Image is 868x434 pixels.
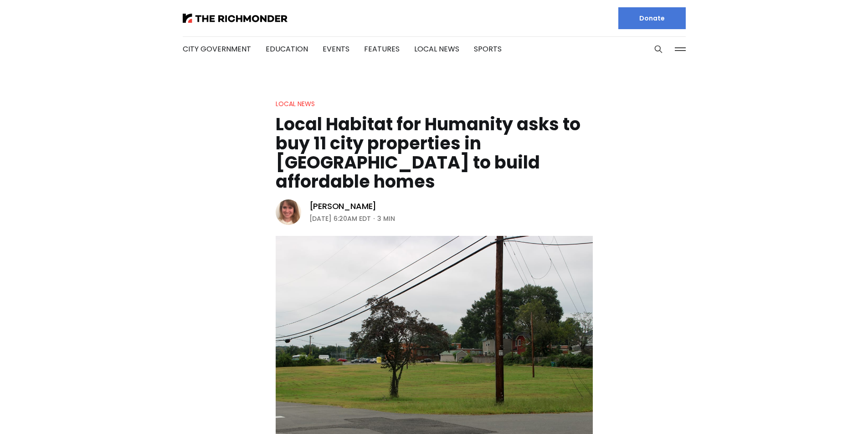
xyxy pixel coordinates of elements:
[377,213,395,224] span: 3 min
[652,42,665,56] button: Search this site
[266,44,308,54] a: Education
[309,201,377,212] a: [PERSON_NAME]
[183,44,251,54] a: City Government
[276,199,301,225] img: Sarah Vogelsong
[309,213,371,224] time: [DATE] 6:20AM EDT
[323,44,349,54] a: Events
[276,115,593,191] h1: Local Habitat for Humanity asks to buy 11 city properties in [GEOGRAPHIC_DATA] to build affordabl...
[791,389,868,434] iframe: portal-trigger
[474,44,502,54] a: Sports
[183,14,288,23] img: The Richmonder
[276,99,315,108] a: Local News
[414,44,459,54] a: Local News
[364,44,400,54] a: Features
[618,7,686,29] a: Donate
